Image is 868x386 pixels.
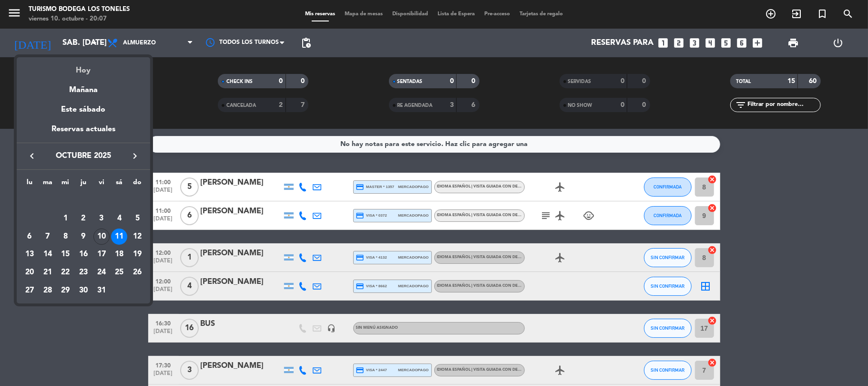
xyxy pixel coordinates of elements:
[20,282,39,300] td: 27 de octubre de 2025
[111,177,129,192] th: sábado
[75,282,92,299] div: 30
[56,282,74,300] td: 29 de octubre de 2025
[111,210,127,227] div: 4
[128,228,146,246] td: 12 de octubre de 2025
[126,150,143,162] button: keyboard_arrow_right
[41,150,126,162] span: octubre 2025
[17,123,150,143] div: Reservas actuales
[74,282,92,300] td: 30 de octubre de 2025
[92,245,111,263] td: 17 de octubre de 2025
[92,282,111,300] td: 31 de octubre de 2025
[128,177,146,192] th: domingo
[93,229,110,245] div: 10
[111,246,127,262] div: 18
[92,263,111,282] td: 24 de octubre de 2025
[57,264,73,281] div: 22
[92,177,111,192] th: viernes
[56,245,74,263] td: 15 de octubre de 2025
[21,229,38,245] div: 6
[56,209,74,228] td: 1 de octubre de 2025
[40,229,56,245] div: 7
[56,177,74,192] th: miércoles
[129,210,145,227] div: 5
[40,282,56,299] div: 28
[26,150,38,162] i: keyboard_arrow_left
[92,209,111,228] td: 3 de octubre de 2025
[129,264,145,281] div: 26
[75,210,92,227] div: 2
[93,264,110,281] div: 24
[74,263,92,282] td: 23 de octubre de 2025
[128,263,146,282] td: 26 de octubre de 2025
[111,263,129,282] td: 25 de octubre de 2025
[20,191,146,209] td: OCT.
[39,245,57,263] td: 14 de octubre de 2025
[57,210,73,227] div: 1
[20,245,39,263] td: 13 de octubre de 2025
[39,282,57,300] td: 28 de octubre de 2025
[39,177,57,192] th: martes
[74,245,92,263] td: 16 de octubre de 2025
[17,77,150,96] div: Mañana
[75,264,92,281] div: 23
[17,96,150,123] div: Este sábado
[17,57,150,77] div: Hoy
[20,228,39,246] td: 6 de octubre de 2025
[74,209,92,228] td: 2 de octubre de 2025
[57,229,73,245] div: 8
[111,228,129,246] td: 11 de octubre de 2025
[129,229,145,245] div: 12
[56,228,74,246] td: 8 de octubre de 2025
[129,150,141,162] i: keyboard_arrow_right
[40,246,56,262] div: 14
[128,245,146,263] td: 19 de octubre de 2025
[75,246,92,262] div: 16
[93,282,110,299] div: 31
[75,229,92,245] div: 9
[23,150,41,162] button: keyboard_arrow_left
[57,246,73,262] div: 15
[39,228,57,246] td: 7 de octubre de 2025
[21,264,38,281] div: 20
[21,282,38,299] div: 27
[111,245,129,263] td: 18 de octubre de 2025
[128,209,146,228] td: 5 de octubre de 2025
[57,282,73,299] div: 29
[39,263,57,282] td: 21 de octubre de 2025
[111,229,127,245] div: 11
[56,263,74,282] td: 22 de octubre de 2025
[40,264,56,281] div: 21
[74,228,92,246] td: 9 de octubre de 2025
[74,177,92,192] th: jueves
[129,246,145,262] div: 19
[111,264,127,281] div: 25
[111,209,129,228] td: 4 de octubre de 2025
[20,263,39,282] td: 20 de octubre de 2025
[21,246,38,262] div: 13
[93,210,110,227] div: 3
[20,177,39,192] th: lunes
[93,246,110,262] div: 17
[92,228,111,246] td: 10 de octubre de 2025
